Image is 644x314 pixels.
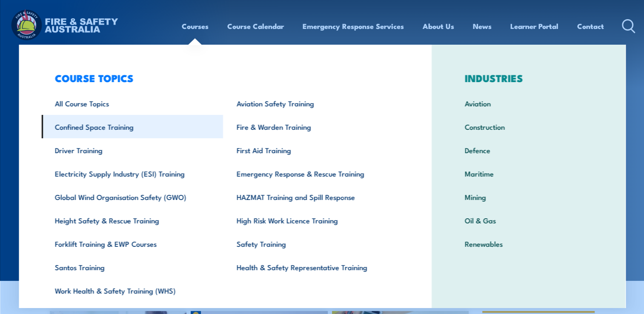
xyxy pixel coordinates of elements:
[473,15,492,37] a: News
[451,232,606,255] a: Renewables
[223,255,405,279] a: Health & Safety Representative Training
[451,185,606,208] a: Mining
[223,162,405,185] a: Emergency Response & Rescue Training
[41,255,223,279] a: Santos Training
[223,91,405,115] a: Aviation Safety Training
[303,15,404,37] a: Emergency Response Services
[41,279,223,302] a: Work Health & Safety Training (WHS)
[41,208,223,232] a: Height Safety & Rescue Training
[41,232,223,255] a: Forklift Training & EWP Courses
[223,208,405,232] a: High Risk Work Licence Training
[451,91,606,115] a: Aviation
[451,208,606,232] a: Oil & Gas
[451,115,606,138] a: Construction
[223,138,405,162] a: First Aid Training
[182,15,209,37] a: Courses
[423,15,454,37] a: About Us
[223,115,405,138] a: Fire & Warden Training
[41,72,405,84] h3: COURSE TOPICS
[41,162,223,185] a: Electricity Supply Industry (ESI) Training
[510,15,558,37] a: Learner Portal
[41,115,223,138] a: Confined Space Training
[451,72,606,84] h3: INDUSTRIES
[223,185,405,208] a: HAZMAT Training and Spill Response
[41,91,223,115] a: All Course Topics
[41,138,223,162] a: Driver Training
[223,232,405,255] a: Safety Training
[451,138,606,162] a: Defence
[41,185,223,208] a: Global Wind Organisation Safety (GWO)
[577,15,604,37] a: Contact
[227,15,284,37] a: Course Calendar
[451,162,606,185] a: Maritime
